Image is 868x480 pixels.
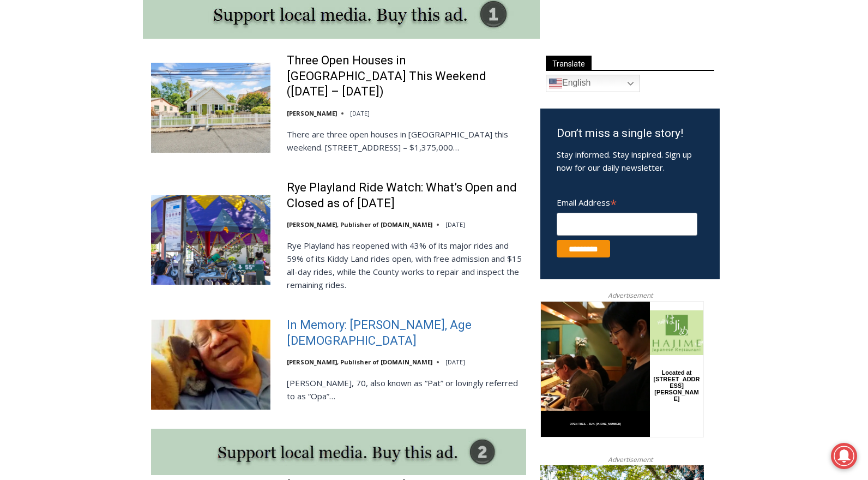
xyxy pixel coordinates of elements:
[557,148,703,174] p: Stay informed. Stay inspired. Sign up now for our daily newsletter.
[332,11,379,42] h4: Book [PERSON_NAME]'s Good Humor for Your Event
[445,358,465,366] time: [DATE]
[287,128,526,154] p: There are three open houses in [GEOGRAPHIC_DATA] this weekend. [STREET_ADDRESS] – $1,375,000…
[287,358,432,366] a: [PERSON_NAME], Publisher of [DOMAIN_NAME]
[262,106,528,136] a: Intern @ [DOMAIN_NAME]
[549,77,562,90] img: en
[287,109,337,117] a: [PERSON_NAME]
[287,317,526,349] a: In Memory: [PERSON_NAME], Age [DEMOGRAPHIC_DATA]
[275,1,515,106] div: "I learned about the history of a place I’d honestly never considered even as a resident of [GEOG...
[287,180,526,211] a: Rye Playland Ride Watch: What’s Open and Closed as of [DATE]
[557,191,697,211] label: Email Address
[350,109,370,117] time: [DATE]
[151,320,270,409] img: In Memory: Patrick A. Auriemma Jr., Age 70
[29,112,81,133] span: Open Tues. - Sun. [PHONE_NUMBER]
[287,220,432,229] a: [PERSON_NAME], Publisher of [DOMAIN_NAME]
[597,290,664,301] span: Advertisement
[546,56,592,70] span: Translate
[546,75,640,92] a: English
[285,109,505,133] span: Intern @ [DOMAIN_NAME]
[112,68,160,130] div: Located at [STREET_ADDRESS][PERSON_NAME]
[287,239,526,291] p: Rye Playland has reopened with 43% of its major rides and 59% of its Kiddy Land rides open, with ...
[445,220,465,229] time: [DATE]
[71,14,269,35] div: Individually Wrapped Items. Dairy, Gluten & Nut Free Options. Kosher Items Available.
[557,125,703,142] h3: Don’t miss a single story!
[287,53,526,100] a: Three Open Houses in [GEOGRAPHIC_DATA] This Weekend ([DATE] – [DATE])
[151,63,270,152] img: Three Open Houses in Rye This Weekend (August 16 – 17)
[324,3,394,50] a: Book [PERSON_NAME]'s Good Humor for Your Event
[151,195,270,285] img: Rye Playland Ride Watch: What’s Open and Closed as of Thursday, August 14, 2025
[287,376,526,403] p: [PERSON_NAME], 70, also known as “Pat” or lovingly referred to as “Opa”…
[597,454,664,465] span: Advertisement
[1,110,110,136] a: Open Tues. - Sun. [PHONE_NUMBER]
[151,429,526,475] img: support local media, buy this ad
